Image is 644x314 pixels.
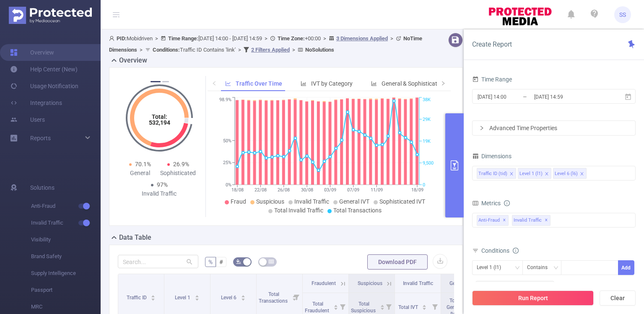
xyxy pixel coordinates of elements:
[175,295,192,301] span: Level 1
[441,81,446,86] i: icon: right
[333,304,338,306] i: icon: caret-up
[619,6,626,23] span: SS
[10,111,45,128] a: Users
[241,294,246,299] div: Sort
[153,47,236,53] span: Traffic ID Contains 'link'
[472,200,501,207] span: Metrics
[339,198,369,205] span: General IVT
[236,80,282,87] span: Traffic Over Time
[162,81,169,82] button: 2
[256,198,284,205] span: Suspicious
[301,81,306,86] i: icon: bar-chart
[333,306,338,309] i: icon: caret-down
[347,187,359,193] tspan: 07/09
[195,294,200,299] div: Sort
[153,35,161,42] span: >
[31,248,101,265] span: Brand Safety
[324,187,336,193] tspan: 03/09
[10,94,62,111] a: Integrations
[518,168,551,179] li: Level 1 (l1)
[422,304,427,306] i: icon: caret-up
[403,280,433,286] span: Invalid Traffic
[151,294,156,299] div: Sort
[533,91,601,102] input: End date
[168,35,198,42] b: Time Range:
[475,281,554,292] span: Traffic ID (tid) Contains 'link'
[503,215,506,225] span: ✕
[30,135,51,141] span: Reports
[509,172,514,177] i: icon: close
[241,294,245,296] i: icon: caret-up
[411,187,423,193] tspan: 18/09
[371,81,377,86] i: icon: bar-chart
[512,215,551,226] span: Invalid Traffic
[618,260,634,275] button: Add
[477,168,516,179] li: Traffic ID (tid)
[423,97,431,103] tspan: 38K
[259,291,289,304] span: Total Transactions
[481,247,519,254] span: Conditions
[380,304,385,309] div: Sort
[278,35,305,42] b: Time Zone:
[477,261,507,275] div: Level 1 (l1)
[31,231,101,248] span: Visibility
[477,215,509,226] span: Anti-Fraud
[251,47,290,53] u: 2 Filters Applied
[148,119,170,126] tspan: 532,194
[195,294,199,296] i: icon: caret-up
[151,294,156,296] i: icon: caret-up
[422,306,427,309] i: icon: caret-down
[388,35,396,42] span: >
[254,187,266,193] tspan: 22/08
[225,81,231,86] i: icon: line-chart
[423,160,434,166] tspan: 9,500
[151,113,167,120] tspan: Total:
[580,172,584,177] i: icon: close
[294,198,329,205] span: Invalid Traffic
[236,259,241,264] i: icon: bg-colors
[367,254,428,270] button: Download PDF
[30,179,55,196] span: Solutions
[269,259,274,264] i: icon: table
[553,168,587,179] li: Level 6 (l6)
[600,290,636,306] button: Clear
[301,187,313,193] tspan: 30/08
[423,139,431,144] tspan: 19K
[31,198,101,215] span: Anti-Fraud
[519,168,543,179] div: Level 1 (l1)
[477,91,545,102] input: Start date
[119,233,151,243] h2: Data Table
[219,97,231,103] tspan: 98.9%
[504,200,510,206] i: icon: info-circle
[382,80,486,87] span: General & Sophisticated IVT by Category
[236,47,244,53] span: >
[208,259,213,265] span: %
[336,35,388,42] u: 3 Dimensions Applied
[10,78,78,94] a: Usage Notification
[135,161,151,167] span: 70.1%
[472,40,512,48] span: Create Report
[473,121,635,135] div: icon: rightAdvanced Time Properties
[379,198,425,205] span: Sophisticated IVT
[478,168,507,179] div: Traffic ID (tid)
[479,126,484,131] i: icon: right
[358,280,382,286] span: Suspicious
[219,259,223,265] span: #
[31,215,101,231] span: Invalid Traffic
[515,265,520,271] i: icon: down
[151,297,156,300] i: icon: caret-down
[472,153,512,160] span: Dimensions
[231,187,243,193] tspan: 18/08
[10,61,78,78] a: Help Center (New)
[422,304,427,309] div: Sort
[321,35,329,42] span: >
[127,295,148,301] span: Traffic ID
[10,44,54,61] a: Overview
[380,304,384,306] i: icon: caret-up
[423,117,431,122] tspan: 29K
[223,138,231,144] tspan: 50%
[119,55,147,65] h2: Overview
[159,169,197,178] div: Sophisticated
[274,207,323,214] span: Total Invalid Traffic
[262,35,270,42] span: >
